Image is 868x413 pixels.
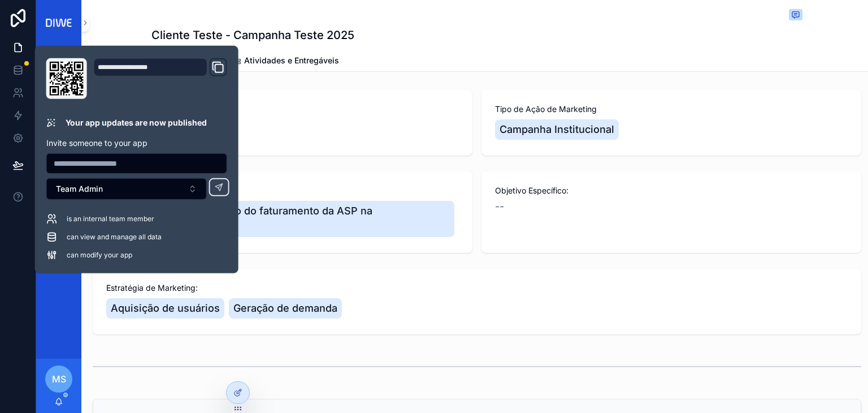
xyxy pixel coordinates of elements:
[94,58,227,99] div: Domain and Custom Link
[233,50,339,73] a: Atividades e Entregáveis
[495,185,848,196] span: Objetivo Específico:
[46,137,227,149] p: Invite someone to your app
[233,300,337,316] span: Geração de demanda
[36,45,81,222] div: scrollable content
[67,214,154,223] span: is an internal team member
[151,27,354,43] h1: Cliente Teste - Campanha Teste 2025
[495,104,848,115] span: Tipo de Ação de Marketing
[67,233,162,242] span: can view and manage all data
[244,55,339,66] span: Atividades e Entregáveis
[67,251,132,260] span: can modify your app
[111,203,450,235] span: Impulsionar o crescimento do faturamento da ASP na [GEOGRAPHIC_DATA]
[106,104,459,115] span: Tipo de objetivo:
[56,183,103,195] span: Team Admin
[66,117,207,128] p: Your app updates are now published
[111,300,220,316] span: Aquisição de usuários
[495,199,504,214] span: --
[46,178,207,200] button: Select Button
[52,372,66,386] span: MS
[106,282,848,294] span: Estratégia de Marketing:
[106,185,459,196] span: Objetivo de Negócio:
[500,122,614,137] span: Campanha Institucional
[43,16,75,30] img: App logo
